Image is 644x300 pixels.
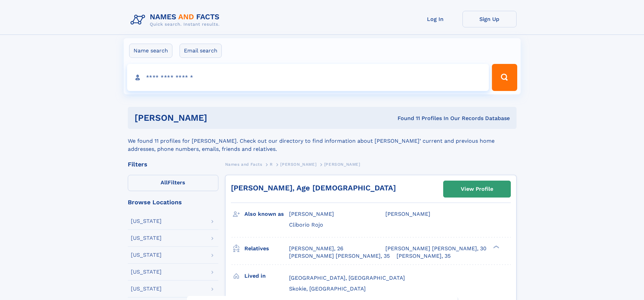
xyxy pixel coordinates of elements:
[131,252,162,258] div: [US_STATE]
[385,211,430,217] span: [PERSON_NAME]
[289,285,366,292] span: Skokie, [GEOGRAPHIC_DATA]
[270,160,273,168] a: R
[161,179,168,186] span: All
[289,211,334,217] span: [PERSON_NAME]
[289,245,343,252] a: [PERSON_NAME], 26
[231,184,396,192] a: [PERSON_NAME], Age [DEMOGRAPHIC_DATA]
[225,160,262,168] a: Names and Facts
[492,64,517,91] button: Search Button
[135,114,303,122] h1: [PERSON_NAME]
[244,243,289,254] h3: Relatives
[131,269,162,275] div: [US_STATE]
[289,275,405,281] span: [GEOGRAPHIC_DATA], [GEOGRAPHIC_DATA]
[129,44,172,58] label: Name search
[128,161,218,167] div: Filters
[444,181,510,197] a: View Profile
[280,162,316,167] span: [PERSON_NAME]
[128,199,218,205] div: Browse Locations
[244,208,289,220] h3: Also known as
[289,252,390,260] a: [PERSON_NAME] [PERSON_NAME], 35
[408,11,462,27] a: Log In
[128,175,218,191] label: Filters
[324,162,360,167] span: [PERSON_NAME]
[127,64,489,91] input: search input
[131,286,162,292] div: [US_STATE]
[302,115,510,122] div: Found 11 Profiles In Our Records Database
[461,181,493,197] div: View Profile
[397,252,451,260] a: [PERSON_NAME], 35
[131,235,162,241] div: [US_STATE]
[128,11,225,29] img: Logo Names and Facts
[131,218,162,224] div: [US_STATE]
[244,270,289,282] h3: Lived in
[180,44,222,58] label: Email search
[128,129,517,153] div: We found 11 profiles for [PERSON_NAME]. Check out our directory to find information about [PERSON...
[270,162,273,167] span: R
[492,245,500,249] div: ❯
[289,222,323,228] span: Cliborio Rojo
[385,245,486,252] a: [PERSON_NAME] [PERSON_NAME], 30
[280,160,316,168] a: [PERSON_NAME]
[462,11,517,27] a: Sign Up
